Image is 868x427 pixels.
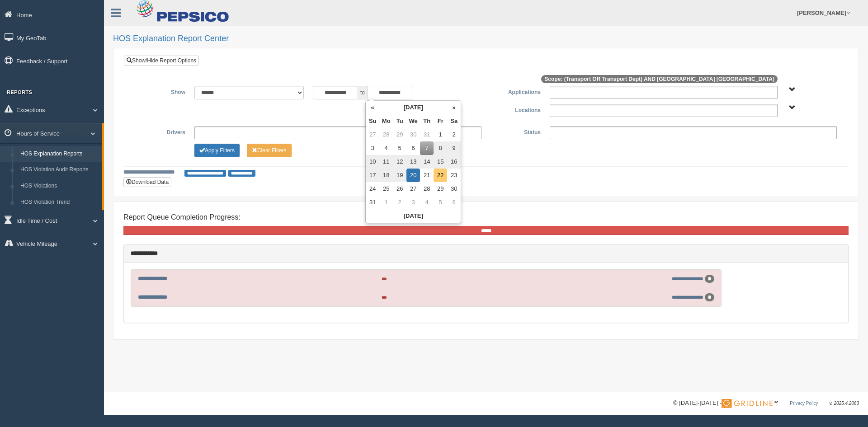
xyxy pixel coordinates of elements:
td: 12 [393,155,406,169]
td: 11 [379,155,393,169]
a: Privacy Policy [790,401,818,406]
td: 9 [447,141,461,155]
td: 4 [379,141,393,155]
button: Download Data [123,177,171,187]
td: 21 [420,169,434,182]
h2: HOS Explanation Report Center [113,34,859,43]
td: 31 [366,196,379,209]
th: [DATE] [379,101,447,114]
label: Applications [486,86,545,97]
td: 6 [406,141,420,155]
td: 20 [406,169,420,182]
a: Show/Hide Report Options [124,56,199,66]
td: 29 [393,128,406,141]
a: HOS Violation Trend [16,194,102,211]
span: Scope: (Transport OR Transport Dept) AND [GEOGRAPHIC_DATA] [GEOGRAPHIC_DATA] [541,75,778,83]
span: to [358,86,367,99]
td: 16 [447,155,461,169]
a: HOS Violations [16,178,102,194]
td: 28 [379,128,393,141]
td: 27 [406,182,420,196]
td: 5 [393,141,406,155]
td: 31 [420,128,434,141]
td: 7 [420,141,434,155]
th: [DATE] [366,209,461,223]
button: Change Filter Options [247,144,292,157]
td: 6 [447,196,461,209]
th: Sa [447,114,461,128]
td: 15 [434,155,447,169]
td: 14 [420,155,434,169]
img: Gridline [722,399,773,408]
td: 17 [366,169,379,182]
td: 23 [447,169,461,182]
th: Mo [379,114,393,128]
td: 24 [366,182,379,196]
label: Locations [486,104,545,115]
td: 5 [434,196,447,209]
td: 3 [366,141,379,155]
td: 22 [434,169,447,182]
td: 10 [366,155,379,169]
td: 1 [379,196,393,209]
td: 28 [420,182,434,196]
td: 18 [379,169,393,182]
td: 30 [447,182,461,196]
th: Fr [434,114,447,128]
td: 1 [434,128,447,141]
h4: Report Queue Completion Progress: [123,213,849,221]
th: Tu [393,114,406,128]
td: 13 [406,155,420,169]
td: 29 [434,182,447,196]
td: 3 [406,196,420,209]
label: Status [486,126,545,137]
td: 27 [366,128,379,141]
td: 2 [393,196,406,209]
a: HOS Violation Audit Reports [16,162,102,178]
td: 25 [379,182,393,196]
td: 4 [420,196,434,209]
td: 8 [434,141,447,155]
span: v. 2025.4.2063 [830,401,859,406]
th: Th [420,114,434,128]
td: 19 [393,169,406,182]
td: 30 [406,128,420,141]
th: We [406,114,420,128]
th: « [366,101,379,114]
td: 26 [393,182,406,196]
th: Su [366,114,379,128]
td: 2 [447,128,461,141]
div: © [DATE]-[DATE] - ™ [673,399,859,408]
label: Show [131,86,190,97]
a: HOS Explanation Reports [16,146,102,162]
label: Drivers [131,126,190,137]
button: Change Filter Options [194,144,240,157]
th: » [447,101,461,114]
